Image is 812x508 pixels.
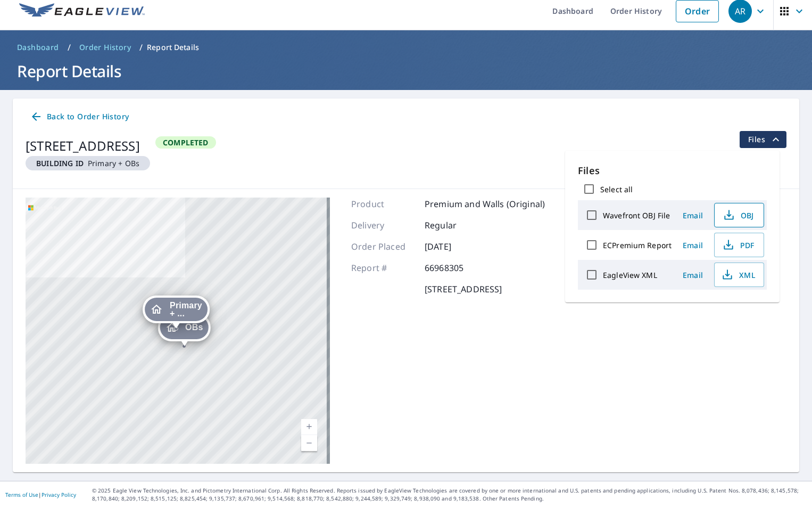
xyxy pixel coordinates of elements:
button: OBJ [714,203,764,227]
span: OBs [185,323,203,331]
span: PDF [721,239,755,251]
span: OBJ [721,209,755,222]
span: Dashboard [17,42,59,53]
a: Current Level 17, Zoom Out [301,435,317,451]
p: Premium and Walls (Original) [425,198,545,210]
img: EV Logo [19,3,145,19]
p: | [5,491,76,498]
p: Delivery [351,219,415,232]
a: Dashboard [13,39,63,56]
span: Email [680,240,706,250]
div: [STREET_ADDRESS] [26,136,150,155]
div: Dropped pin, building Primary + OBs, Residential property, 24860 County Road 73 Calhan, CO 80808 [143,296,210,329]
button: Email [676,207,710,224]
p: [STREET_ADDRESS] [425,283,502,296]
p: © 2025 Eagle View Technologies, Inc. and Pictometry International Corp. All Rights Reserved. Repo... [92,487,807,503]
p: [DATE] [425,240,488,253]
div: Dropped pin, building OBs, Residential property, 24860 County Road 73 Calhan, CO 80808 [158,314,210,347]
label: ECPremium Report [603,240,672,250]
p: Report Details [147,42,199,53]
span: Order History [79,42,131,53]
span: XML [721,268,755,281]
span: Email [680,210,706,220]
button: filesDropdownBtn-66968305 [739,131,786,148]
li: / [139,41,143,54]
a: Terms of Use [5,491,38,498]
p: 66968305 [425,261,488,274]
p: Product [351,198,415,210]
a: Privacy Policy [42,491,76,498]
span: Completed [156,137,215,148]
span: Back to Order History [30,110,129,124]
nav: breadcrumb [13,39,799,56]
p: Order Placed [351,240,415,253]
button: PDF [714,233,764,257]
span: Files [748,133,782,146]
em: Building ID [36,158,84,168]
a: Order History [75,39,135,56]
p: Files [578,163,767,178]
a: Back to Order History [26,107,133,127]
button: Email [676,267,710,283]
span: Email [680,270,706,280]
p: Report # [351,261,415,274]
span: Primary + ... [170,301,202,317]
span: Primary + OBs [30,158,146,168]
label: Select all [600,184,633,194]
button: XML [714,263,764,287]
li: / [68,41,71,54]
p: Regular [425,219,488,232]
button: Email [676,237,710,253]
h1: Report Details [13,60,799,82]
a: Current Level 17, Zoom In [301,419,317,435]
label: Wavefront OBJ File [603,210,670,220]
label: EagleView XML [603,270,657,280]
